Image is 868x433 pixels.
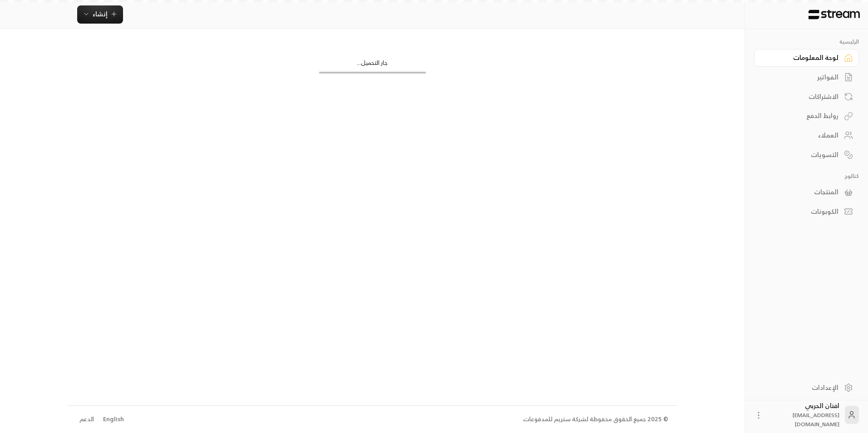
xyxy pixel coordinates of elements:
span: إنشاء [93,8,108,20]
span: [EMAIL_ADDRESS][DOMAIN_NAME] [793,410,839,429]
a: المنتجات [754,183,859,201]
div: التسويات [765,150,838,159]
p: كتالوج [754,172,859,180]
img: Logo [808,10,861,20]
a: التسويات [754,146,859,163]
a: الفواتير [754,69,859,86]
a: الدعم [77,411,97,428]
div: افنان الحربي [769,401,839,428]
div: الإعدادات [765,383,838,392]
a: الكوبونات [754,203,859,221]
button: إنشاء [77,5,123,24]
div: الكوبونات [765,207,838,216]
div: © 2025 جميع الحقوق محفوظة لشركة ستريم للمدفوعات. [523,415,668,424]
a: العملاء [754,127,859,144]
a: روابط الدفع [754,107,859,125]
div: جار التحميل... [319,59,426,72]
div: العملاء [765,131,838,140]
a: لوحة المعلومات [754,49,859,67]
div: الفواتير [765,73,838,82]
a: الاشتراكات [754,88,859,105]
div: المنتجات [765,187,838,197]
div: روابط الدفع [765,111,838,120]
p: الرئيسية [754,38,859,45]
div: English [103,415,124,424]
div: لوحة المعلومات [765,53,838,62]
a: الإعدادات [754,379,859,396]
div: الاشتراكات [765,92,838,101]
